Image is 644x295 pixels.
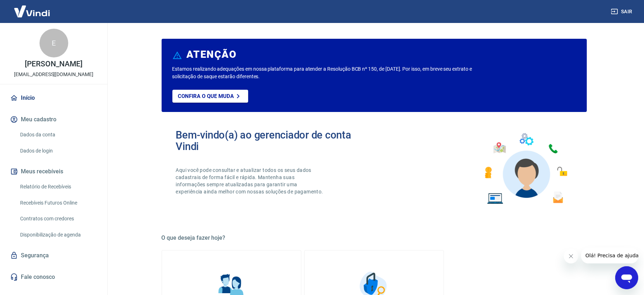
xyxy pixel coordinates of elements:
[9,269,99,285] a: Fale conosco
[17,127,99,142] a: Dados da conta
[176,129,374,152] h2: Bem-vindo(a) ao gerenciador de conta Vindi
[4,5,60,11] span: Olá! Precisa de ajuda?
[178,93,234,99] p: Confira o que muda
[17,196,99,210] a: Recebíveis Futuros Online
[17,228,99,242] a: Disponibilização de agenda
[9,90,99,106] a: Início
[9,0,55,22] img: Vindi
[172,90,248,103] a: Confira o que muda
[17,211,99,226] a: Contratos com credores
[14,71,93,78] p: [EMAIL_ADDRESS][DOMAIN_NAME]
[176,167,325,195] p: Aqui você pode consultar e atualizar todos os seus dados cadastrais de forma fácil e rápida. Mant...
[9,112,99,127] button: Meu cadastro
[581,248,638,263] iframe: Mensagem da empresa
[17,179,99,194] a: Relatório de Recebíveis
[17,144,99,158] a: Dados de login
[186,51,236,58] h6: ATENÇÃO
[478,129,573,209] img: Imagem de um avatar masculino com diversos icones exemplificando as funcionalidades do gerenciado...
[9,164,99,179] button: Meus recebíveis
[25,60,82,68] p: [PERSON_NAME]
[610,5,635,18] button: Sair
[9,248,99,263] a: Segurança
[564,249,578,263] iframe: Fechar mensagem
[40,29,68,57] div: E
[172,65,495,80] p: Estamos realizando adequações em nossa plataforma para atender a Resolução BCB nº 150, de [DATE]....
[162,234,587,242] h5: O que deseja fazer hoje?
[615,266,638,289] iframe: Botão para abrir a janela de mensagens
